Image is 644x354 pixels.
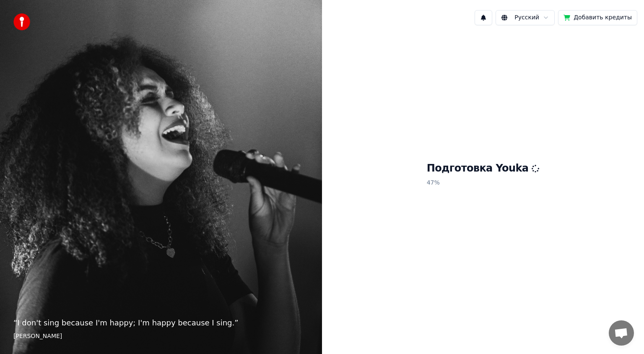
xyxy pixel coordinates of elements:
[427,162,540,175] h1: Подготовка Youka
[13,317,309,329] p: “ I don't sing because I'm happy; I'm happy because I sing. ”
[609,320,634,346] a: Открытый чат
[13,13,30,30] img: youka
[558,10,637,25] button: Добавить кредиты
[13,332,309,341] footer: [PERSON_NAME]
[427,175,540,190] p: 47 %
